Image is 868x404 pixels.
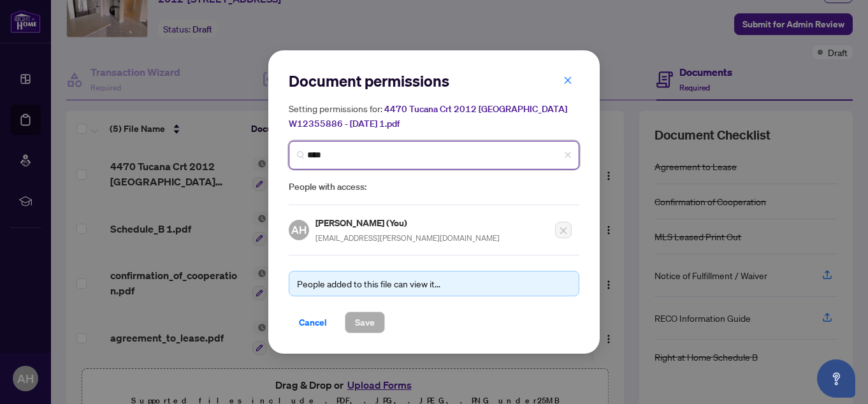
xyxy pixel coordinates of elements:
img: search_icon [297,151,305,159]
span: close [564,151,572,159]
h5: Setting permissions for: [289,101,579,131]
span: AH [291,222,307,238]
span: 4470 Tucana Crt 2012 [GEOGRAPHIC_DATA] W12355886 - [DATE] 1.pdf [289,103,567,129]
div: People added to this file can view it... [297,277,571,291]
h5: [PERSON_NAME] (You) [315,215,500,230]
button: Save [345,312,385,333]
span: [EMAIL_ADDRESS][PERSON_NAME][DOMAIN_NAME] [315,233,500,243]
span: close [563,76,572,85]
h2: Document permissions [289,71,579,91]
span: People with access: [289,180,579,194]
button: Open asap [817,359,855,398]
span: Cancel [299,312,327,333]
button: Cancel [289,312,337,333]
